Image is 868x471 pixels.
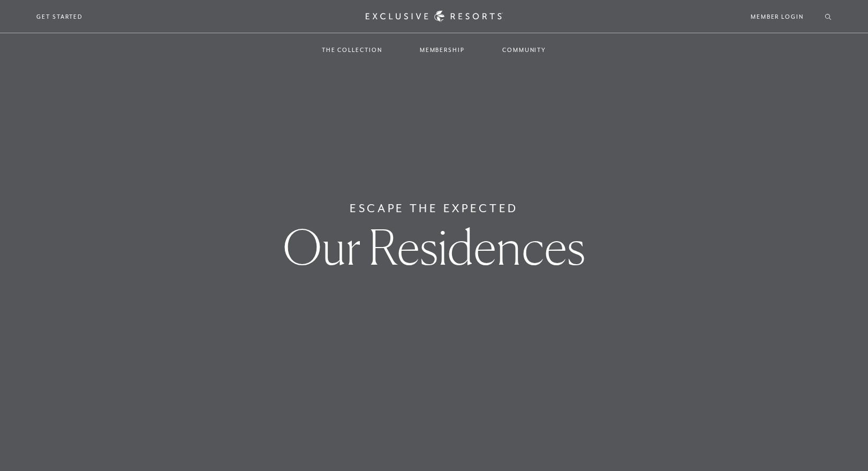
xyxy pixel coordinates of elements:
a: Membership [409,34,475,65]
a: Community [492,34,557,65]
h1: Our Residences [283,223,585,271]
a: The Collection [311,34,393,65]
a: Get Started [36,12,83,21]
a: Member Login [751,12,804,21]
h6: Escape The Expected [350,200,518,217]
